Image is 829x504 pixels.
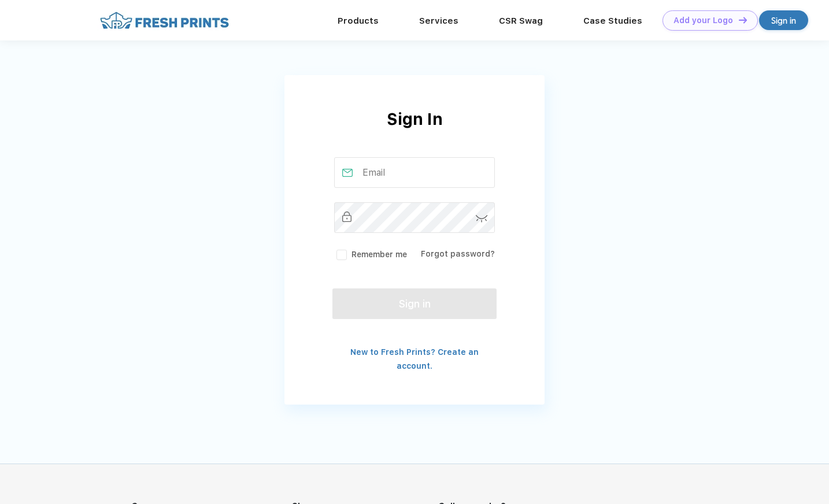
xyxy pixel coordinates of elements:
[284,107,545,157] div: Sign In
[476,215,488,223] img: password-icon.svg
[771,14,796,27] div: Sign in
[334,157,495,188] input: Email
[97,10,232,31] img: fo%20logo%202.webp
[332,288,497,319] button: Sign in
[739,17,747,23] img: DT
[338,16,379,26] a: Products
[759,10,808,30] a: Sign in
[673,16,733,25] div: Add your Logo
[350,347,479,370] a: New to Fresh Prints? Create an account.
[334,249,407,261] label: Remember me
[342,212,351,222] img: password_inactive.svg
[342,169,353,177] img: email_active.svg
[499,16,543,26] a: CSR Swag
[421,249,495,258] a: Forgot password?
[419,16,458,26] a: Services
